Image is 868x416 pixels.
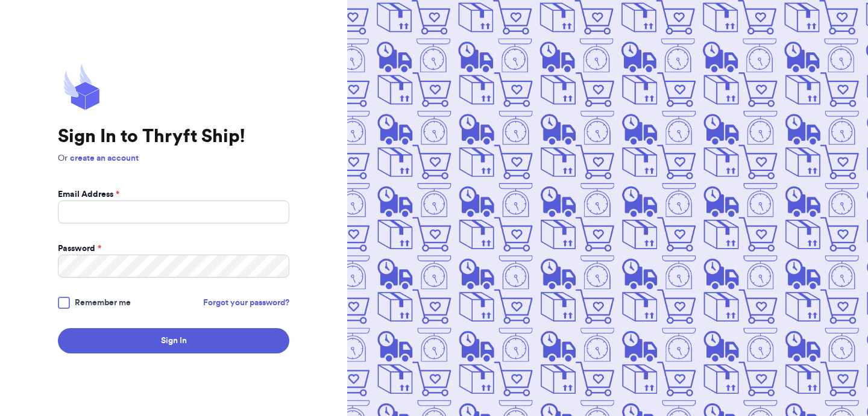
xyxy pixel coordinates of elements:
p: Or [58,152,289,164]
label: Email Address [58,188,119,200]
a: Forgot your password? [203,297,289,309]
label: Password [58,243,101,255]
span: Remember me [75,297,131,309]
button: Sign In [58,328,289,353]
h1: Sign In to Thryft Ship! [58,126,289,147]
a: create an account [70,154,139,163]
